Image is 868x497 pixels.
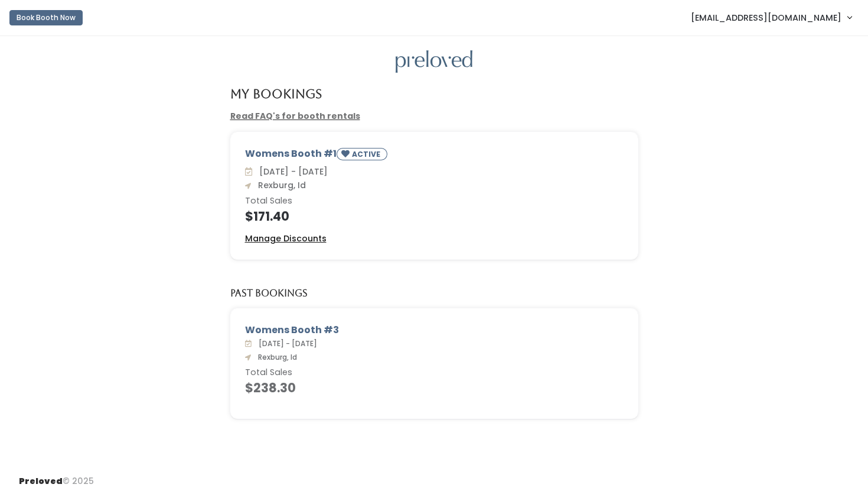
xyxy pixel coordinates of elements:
small: ACTIVE [352,149,383,159]
a: Read FAQ's for booth rentals [230,110,360,122]
h5: Past Bookings [230,288,308,299]
span: Preloved [19,475,63,487]
h4: My Bookings [230,87,322,101]
u: Manage Discounts [245,233,327,244]
a: [EMAIL_ADDRESS][DOMAIN_NAME] [679,5,863,30]
span: [EMAIL_ADDRESS][DOMAIN_NAME] [691,11,841,24]
div: Womens Booth #1 [245,147,624,165]
img: preloved logo [396,50,472,73]
div: © 2025 [19,466,94,488]
span: [DATE] - [DATE] [254,338,317,348]
h4: $238.30 [245,381,624,395]
h6: Total Sales [245,196,624,206]
span: [DATE] - [DATE] [254,166,328,177]
a: Manage Discounts [245,233,327,245]
button: Book Booth Now [9,10,83,25]
span: Rexburg, Id [253,179,306,191]
div: Womens Booth #3 [245,323,624,337]
a: Book Booth Now [9,5,83,31]
h4: $171.40 [245,209,624,223]
span: Rexburg, Id [253,352,297,362]
h6: Total Sales [245,368,624,377]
